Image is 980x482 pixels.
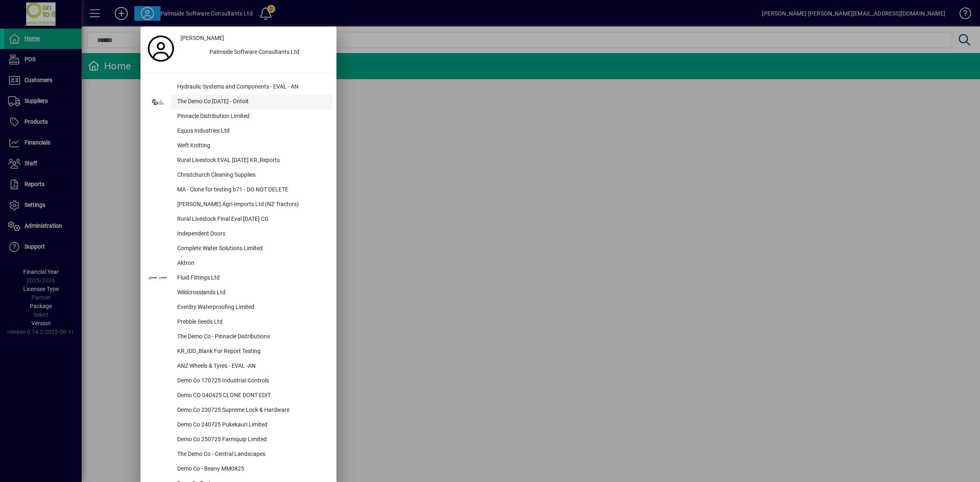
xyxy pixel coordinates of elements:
[145,242,332,256] button: Complete Water Solutions Limited
[171,139,332,153] div: Weft Knitting
[171,212,332,227] div: Rural Livestock FInal Eval [DATE] CG
[171,300,332,315] div: Everdry Waterproofing Limited
[171,95,332,109] div: The Demo Co [DATE] - Ontoit
[171,462,332,477] div: Demo Co - Beany MM0825
[171,227,332,242] div: Independent Doors
[171,286,332,300] div: Wildcrosslands Ltd
[145,330,332,344] button: The Demo Co - Pinnacle Distributions
[145,344,332,359] button: KR_IDD_Blank For Report Testing
[145,374,332,389] button: Demo Co 170725 Industrial Controls
[145,359,332,374] button: ANZ Wheels & Tyres - EVAL -AN
[203,45,332,60] div: Palmside Software Consultants Ltd
[145,227,332,242] button: Independent Doors
[145,447,332,462] button: The Demo Co - Central Landscapes
[171,330,332,344] div: The Demo Co - Pinnacle Distributions
[171,374,332,389] div: Demo Co 170725 Industrial Controls
[171,447,332,462] div: The Demo Co - Central Landscapes
[145,403,332,418] button: Demo Co 230725 Supreme Lock & Hardware
[145,418,332,433] button: Demo Co 240725 Pukekauri Limited
[180,34,224,42] span: [PERSON_NAME]
[171,80,332,95] div: Hydraulic Systems and Components - EVAL - AN
[145,109,332,124] button: Pinnacle Distribution Limited
[145,315,332,330] button: Prebble Seeds Ltd
[145,41,177,56] a: Profile
[145,271,332,286] button: Fluid Fittings Ltd
[145,286,332,300] button: Wildcrosslands Ltd
[171,344,332,359] div: KR_IDD_Blank For Report Testing
[145,95,332,109] button: The Demo Co [DATE] - Ontoit
[171,198,332,212] div: [PERSON_NAME] Agri-Imports Ltd (NZ Tractors)
[145,153,332,168] button: Rural Livestock EVAL [DATE] KR_Reports
[171,168,332,183] div: Christchurch Cleaning Supplies
[171,389,332,403] div: Demo CO 040425 CLONE DONT EDIT
[171,256,332,271] div: Aktron
[171,109,332,124] div: Pinnacle Distribution Limited
[145,198,332,212] button: [PERSON_NAME] Agri-Imports Ltd (NZ Tractors)
[145,462,332,477] button: Demo Co - Beany MM0825
[145,124,332,139] button: Equus Industries Ltd
[171,242,332,256] div: Complete Water Solutions Limited
[145,183,332,198] button: MA - Clone for testing b71 - DO NOT DELETE
[145,80,332,95] button: Hydraulic Systems and Components - EVAL - AN
[171,418,332,433] div: Demo Co 240725 Pukekauri Limited
[145,389,332,403] button: Demo CO 040425 CLONE DONT EDIT
[171,124,332,139] div: Equus Industries Ltd
[171,271,332,286] div: Fluid Fittings Ltd
[171,153,332,168] div: Rural Livestock EVAL [DATE] KR_Reports
[171,183,332,198] div: MA - Clone for testing b71 - DO NOT DELETE
[177,45,332,60] button: Palmside Software Consultants Ltd
[145,139,332,153] button: Weft Knitting
[171,315,332,330] div: Prebble Seeds Ltd
[145,212,332,227] button: Rural Livestock FInal Eval [DATE] CG
[145,300,332,315] button: Everdry Waterproofing Limited
[171,433,332,447] div: Demo Co 250725 Farmquip Limited
[177,31,332,45] a: [PERSON_NAME]
[171,403,332,418] div: Demo Co 230725 Supreme Lock & Hardware
[145,433,332,447] button: Demo Co 250725 Farmquip Limited
[171,359,332,374] div: ANZ Wheels & Tyres - EVAL -AN
[145,168,332,183] button: Christchurch Cleaning Supplies
[145,256,332,271] button: Aktron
